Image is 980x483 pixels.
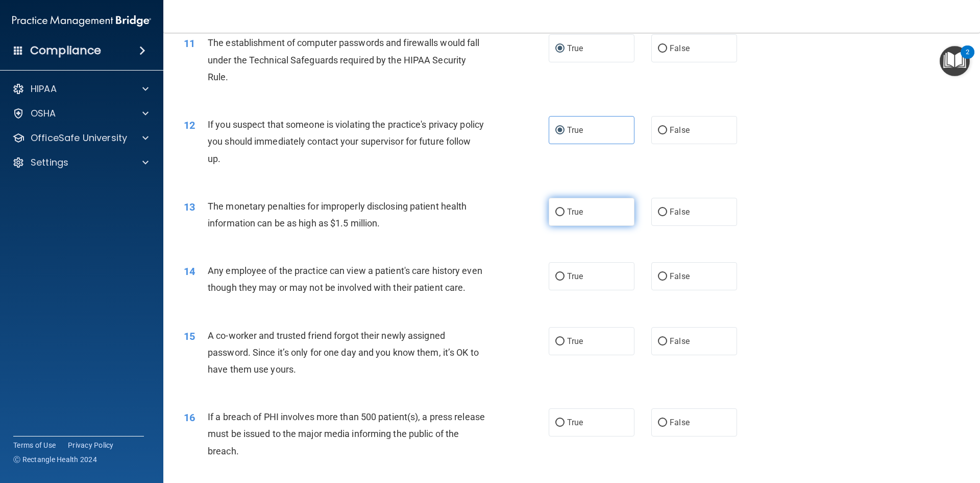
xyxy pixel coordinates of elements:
[555,273,565,281] input: True
[567,418,583,427] span: True
[658,209,667,216] input: False
[208,201,467,228] span: The monetary penalties for improperly disclosing patient health information can be as high as $1....
[670,418,690,427] span: False
[208,119,484,164] span: If you suspect that someone is violating the practice's privacy policy you should immediately con...
[184,37,195,50] span: 11
[567,207,583,217] span: True
[555,209,565,216] input: True
[658,45,667,53] input: False
[31,107,56,120] p: OSHA
[555,127,565,134] input: True
[555,419,565,427] input: True
[670,336,690,346] span: False
[567,271,583,281] span: True
[208,265,482,293] span: Any employee of the practice can view a patient's care history even though they may or may not be...
[658,127,667,134] input: False
[12,83,149,95] a: HIPAA
[184,201,195,213] span: 13
[670,207,690,217] span: False
[13,454,97,465] span: Ⓒ Rectangle Health 2024
[658,338,667,346] input: False
[68,440,114,450] a: Privacy Policy
[567,43,583,53] span: True
[30,43,101,58] h4: Compliance
[12,132,149,144] a: OfficeSafe University
[208,37,479,82] span: The establishment of computer passwords and firewalls would fall under the Technical Safeguards r...
[184,119,195,131] span: 12
[658,419,667,427] input: False
[966,52,969,65] div: 2
[31,132,127,144] p: OfficeSafe University
[208,330,479,375] span: A co-worker and trusted friend forgot their newly assigned password. Since it’s only for one day ...
[658,273,667,281] input: False
[184,411,195,424] span: 16
[12,107,149,120] a: OSHA
[555,338,565,346] input: True
[670,125,690,135] span: False
[208,411,485,456] span: If a breach of PHI involves more than 500 patient(s), a press release must be issued to the major...
[31,156,68,169] p: Settings
[555,45,565,53] input: True
[184,265,195,278] span: 14
[567,125,583,135] span: True
[670,271,690,281] span: False
[12,156,149,169] a: Settings
[184,330,195,342] span: 15
[31,83,57,95] p: HIPAA
[670,43,690,53] span: False
[13,440,56,450] a: Terms of Use
[567,336,583,346] span: True
[940,46,970,76] button: Open Resource Center, 2 new notifications
[12,11,151,31] img: PMB logo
